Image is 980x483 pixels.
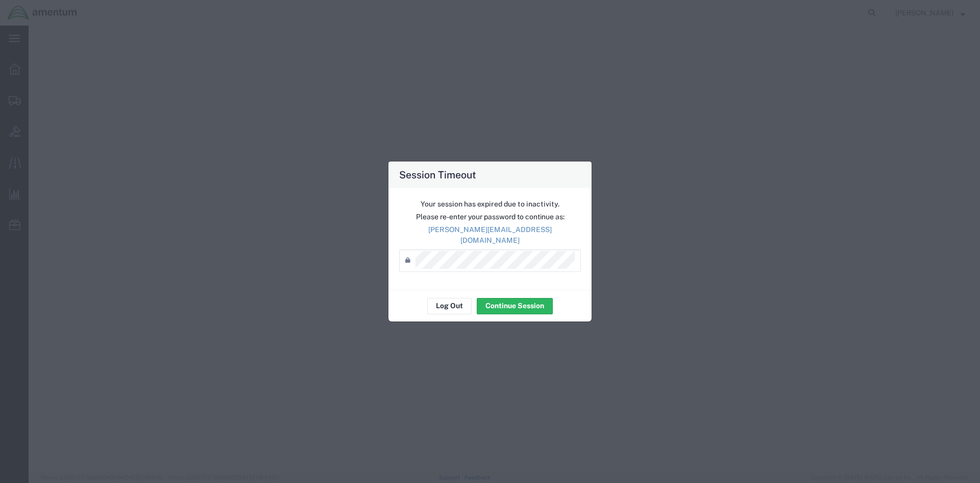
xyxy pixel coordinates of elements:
[477,298,553,314] button: Continue Session
[399,224,581,246] p: [PERSON_NAME][EMAIL_ADDRESS][DOMAIN_NAME]
[399,167,476,182] h4: Session Timeout
[427,298,472,314] button: Log Out
[399,212,581,222] p: Please re-enter your password to continue as:
[399,199,581,210] p: Your session has expired due to inactivity.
